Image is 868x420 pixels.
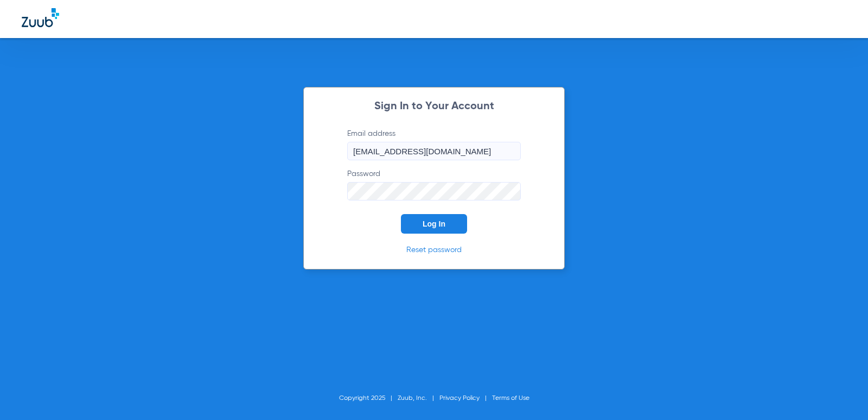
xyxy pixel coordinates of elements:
button: Log In [401,214,467,234]
li: Zuub, Inc. [398,393,439,404]
a: Privacy Policy [439,395,480,402]
a: Reset password [406,246,462,254]
span: Log In [423,220,445,228]
h2: Sign In to Your Account [331,101,537,112]
label: Password [347,168,521,200]
input: Email address [347,142,521,160]
input: Password [347,182,521,200]
iframe: Chat Widget [814,368,868,420]
a: Terms of Use [492,395,529,402]
label: Email address [347,128,521,160]
li: Copyright 2025 [339,393,398,404]
img: Zuub Logo [22,8,59,27]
